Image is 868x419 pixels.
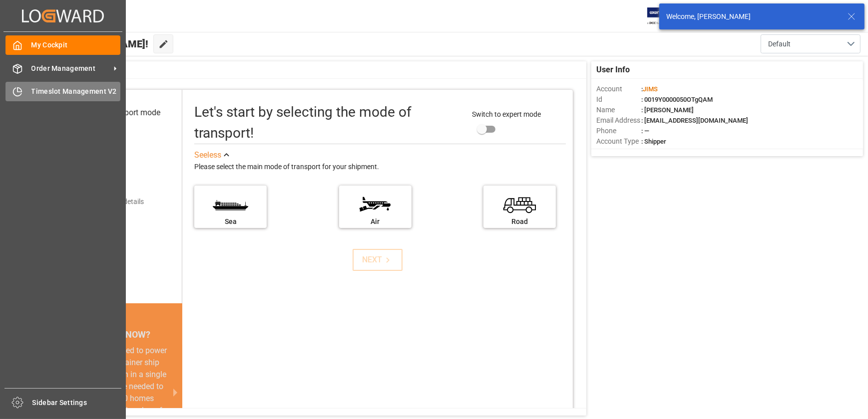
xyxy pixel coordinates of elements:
a: My Cockpit [5,35,120,55]
span: JIMS [643,85,658,93]
span: : [EMAIL_ADDRESS][DOMAIN_NAME] [641,117,748,124]
span: : [PERSON_NAME] [641,106,694,114]
span: Name [596,105,641,115]
span: : Shipper [641,138,666,145]
div: Let's start by selecting the mode of transport! [194,102,462,144]
span: Id [596,94,641,105]
span: Order Management [31,63,110,74]
button: NEXT [353,249,403,271]
div: NEXT [363,254,393,266]
img: Exertis%20JAM%20-%20Email%20Logo.jpg_1722504956.jpg [647,7,682,25]
div: Air [344,216,407,227]
span: Email Address [596,115,641,126]
div: Road [488,216,551,227]
span: : 0019Y0000050OTgQAM [641,96,713,103]
div: Welcome, [PERSON_NAME] [666,11,838,22]
a: Timeslot Management V2 [5,82,120,101]
span: : — [641,127,649,135]
span: Switch to expert mode [472,110,541,118]
span: Account Type [596,136,641,147]
span: My Cockpit [31,40,121,50]
div: Select transport mode [83,107,160,119]
span: Phone [596,126,641,136]
span: Default [768,39,791,49]
button: open menu [761,34,861,53]
div: Sea [199,216,262,227]
span: : [641,85,658,93]
span: Sidebar Settings [32,398,122,408]
span: User Info [596,64,630,76]
span: Timeslot Management V2 [31,86,121,97]
div: See less [194,149,221,161]
div: Please select the main mode of transport for your shipment. [194,161,566,173]
span: Account [596,84,641,94]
